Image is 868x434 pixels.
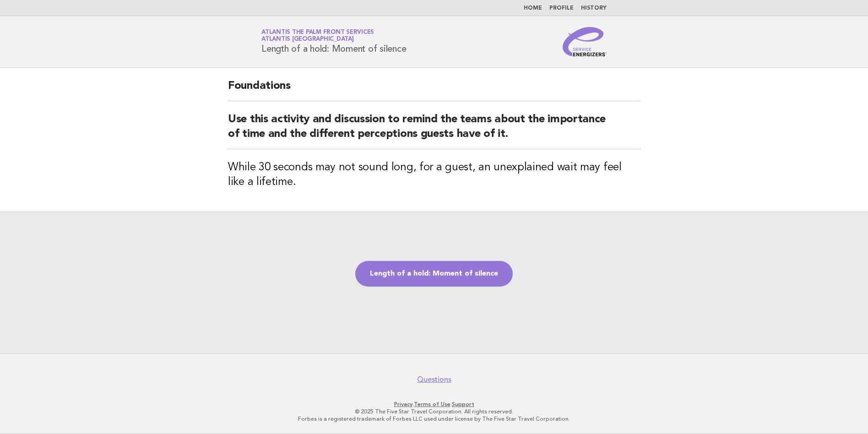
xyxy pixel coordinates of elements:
h3: While 30 seconds may not sound long, for a guest, an unexplained wait may feel like a lifetime. [228,160,640,190]
a: Length of a hold: Moment of silence [355,261,513,287]
a: Home [524,5,542,11]
p: · · [154,401,714,408]
span: Atlantis [GEOGRAPHIC_DATA] [261,37,354,43]
a: Support [452,401,474,407]
p: Forbes is a registered trademark of Forbes LLC used under license by The Five Star Travel Corpora... [154,415,714,423]
h2: Foundations [228,79,640,101]
a: History [581,5,607,11]
a: Privacy [394,401,412,407]
a: Atlantis The Palm Front ServicesAtlantis [GEOGRAPHIC_DATA] [261,29,374,42]
a: Questions [417,375,451,384]
p: © 2025 The Five Star Travel Corporation. All rights reserved. [154,408,714,415]
h2: Use this activity and discussion to remind the teams about the importance of time and the differe... [228,112,640,149]
a: Terms of Use [414,401,450,407]
h1: Length of a hold: Moment of silence [261,30,406,54]
a: Profile [549,5,574,11]
img: Service Energizers [563,27,607,56]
